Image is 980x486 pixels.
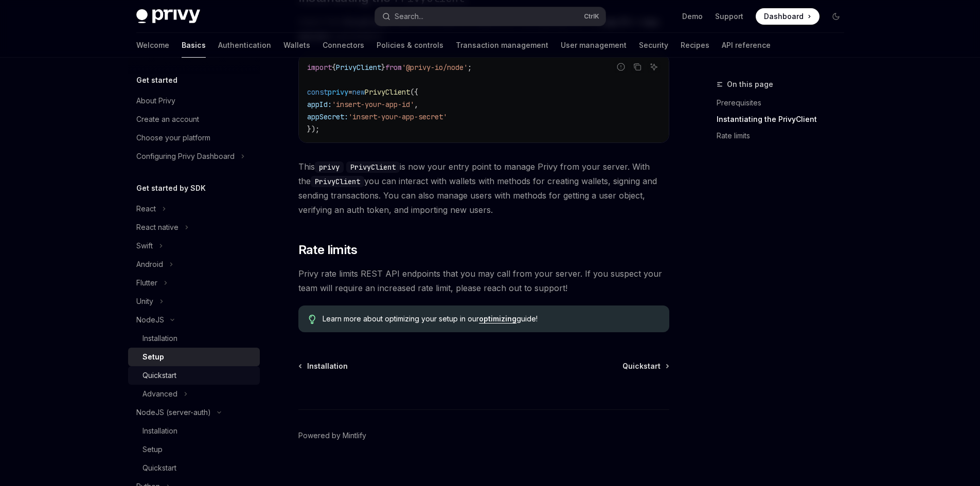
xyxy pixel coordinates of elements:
div: React native [136,221,179,233]
code: PrivyClient [311,176,364,187]
h5: Get started by SDK [136,182,206,194]
div: Create an account [136,113,199,125]
span: { [332,63,336,72]
button: Toggle Android section [128,255,260,274]
div: NodeJS (server-auth) [136,406,211,419]
a: Installation [128,422,260,440]
a: Setup [128,348,260,366]
div: Setup [142,351,164,363]
a: Quickstart [128,366,260,385]
div: Installation [142,332,177,345]
span: On this page [727,78,773,91]
a: Support [715,11,743,22]
a: User management [561,33,627,58]
a: Basics [182,33,206,58]
span: import [307,63,332,72]
span: Quickstart [622,361,661,371]
span: ({ [410,87,418,97]
h5: Get started [136,74,177,86]
span: PrivyClient [365,87,410,97]
button: Open search [375,7,605,26]
div: Unity [136,295,153,308]
div: Android [136,258,163,271]
a: Quickstart [128,459,260,477]
span: appSecret: [307,112,348,121]
a: Installation [128,329,260,348]
span: = [348,87,352,97]
span: }); [307,124,319,134]
a: Demo [682,11,703,22]
span: Rate limits [298,242,357,258]
div: Search... [395,10,423,23]
a: Wallets [283,33,310,58]
a: Policies & controls [377,33,443,58]
div: Installation [142,425,177,437]
span: const [307,87,328,97]
span: appId: [307,100,332,109]
button: Toggle React section [128,200,260,218]
img: dark logo [136,9,200,24]
a: Choose your platform [128,129,260,147]
code: privy [315,161,344,173]
span: ; [468,63,472,72]
a: optimizing [479,314,516,323]
a: Dashboard [756,8,819,25]
div: NodeJS [136,314,164,326]
div: Swift [136,240,153,252]
span: Ctrl K [584,12,599,21]
button: Toggle dark mode [828,8,844,25]
button: Toggle Advanced section [128,385,260,403]
button: Toggle NodeJS section [128,311,260,329]
button: Copy the contents from the code block [631,60,644,74]
a: Instantiating the PrivyClient [717,111,852,128]
span: 'insert-your-app-id' [332,100,414,109]
a: Quickstart [622,361,668,371]
span: } [381,63,385,72]
span: 'insert-your-app-secret' [348,112,447,121]
a: Powered by Mintlify [298,430,366,441]
a: Create an account [128,110,260,129]
a: About Privy [128,92,260,110]
span: '@privy-io/node' [402,63,468,72]
button: Ask AI [647,60,661,74]
a: Rate limits [717,128,852,144]
a: Recipes [681,33,709,58]
button: Report incorrect code [614,60,628,74]
div: Flutter [136,277,157,289]
span: Learn more about optimizing your setup in our guide! [323,314,658,324]
div: Configuring Privy Dashboard [136,150,235,163]
a: Prerequisites [717,95,852,111]
button: Toggle Configuring Privy Dashboard section [128,147,260,166]
span: Privy rate limits REST API endpoints that you may call from your server. If you suspect your team... [298,266,669,295]
button: Toggle Flutter section [128,274,260,292]
button: Toggle React native section [128,218,260,237]
div: Quickstart [142,369,176,382]
a: Transaction management [456,33,548,58]
a: Setup [128,440,260,459]
span: new [352,87,365,97]
span: PrivyClient [336,63,381,72]
code: PrivyClient [346,161,400,173]
div: About Privy [136,95,175,107]
a: Installation [299,361,348,371]
div: Quickstart [142,462,176,474]
a: Welcome [136,33,169,58]
a: Authentication [218,33,271,58]
a: Connectors [323,33,364,58]
span: Installation [307,361,348,371]
button: Toggle Swift section [128,237,260,255]
svg: Tip [309,315,316,324]
span: , [414,100,418,109]
span: Dashboard [764,11,804,22]
button: Toggle NodeJS (server-auth) section [128,403,260,422]
button: Toggle Unity section [128,292,260,311]
a: Security [639,33,668,58]
div: Choose your platform [136,132,210,144]
div: Setup [142,443,163,456]
span: This is now your entry point to manage Privy from your server. With the you can interact with wal... [298,159,669,217]
span: privy [328,87,348,97]
div: React [136,203,156,215]
span: from [385,63,402,72]
div: Advanced [142,388,177,400]
a: API reference [722,33,771,58]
